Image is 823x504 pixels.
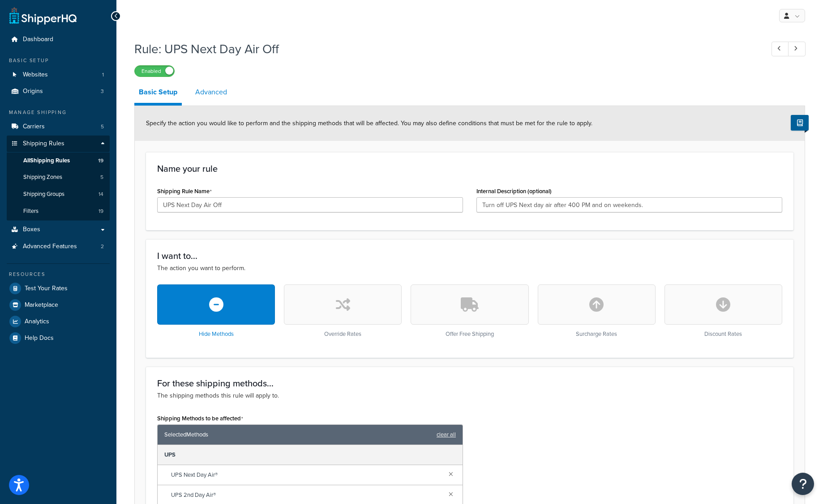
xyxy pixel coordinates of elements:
[100,174,103,181] span: 5
[23,243,77,250] span: Advanced Features
[171,489,442,501] span: UPS 2nd Day Air®
[7,119,110,135] li: Carriers
[476,188,552,195] label: Internal Description (optional)
[7,238,110,255] a: Advanced Features2
[284,284,402,338] div: Override Rates
[792,473,814,495] button: Open Resource Center
[7,119,110,135] a: Carriers5
[23,208,39,215] span: Filters
[135,66,174,76] label: Enabled
[99,191,103,198] span: 14
[134,81,182,106] a: Basic Setup
[23,174,62,181] span: Shipping Zones
[157,251,782,261] h3: I want to...
[23,226,40,233] span: Boxes
[7,271,110,278] div: Resources
[7,297,110,313] a: Marketplace
[99,208,103,215] span: 19
[7,109,110,116] div: Manage Shipping
[23,157,70,165] span: All Shipping Rules
[7,186,110,203] li: Shipping Groups
[101,88,104,95] span: 3
[7,186,110,203] a: Shipping Groups14
[437,428,456,441] a: clear all
[157,263,782,273] p: The action you want to perform.
[157,391,782,401] p: The shipping methods this rule will apply to.
[23,191,64,198] span: Shipping Groups
[157,415,243,422] label: Shipping Methods to be affected
[25,335,54,342] span: Help Docs
[25,285,68,292] span: Test Your Rates
[7,203,110,220] li: Filters
[157,378,782,388] h3: For these shipping methods...
[7,67,110,83] a: Websites1
[171,469,442,481] span: UPS Next Day Air®
[23,36,53,43] span: Dashboard
[23,88,43,95] span: Origins
[538,284,656,338] div: Surcharge Rates
[101,123,104,131] span: 5
[7,152,110,169] a: AllShipping Rules19
[23,123,45,131] span: Carriers
[7,313,110,330] a: Analytics
[23,71,48,79] span: Websites
[98,157,103,165] span: 19
[191,81,231,103] a: Advanced
[7,280,110,296] a: Test Your Rates
[788,42,806,56] a: Next Record
[7,57,110,64] div: Basic Setup
[791,115,809,131] button: Show Help Docs
[664,284,782,338] div: Discount Rates
[7,330,110,346] a: Help Docs
[157,284,275,338] div: Hide Methods
[411,284,528,338] div: Offer Free Shipping
[7,136,110,220] li: Shipping Rules
[23,140,64,148] span: Shipping Rules
[101,243,104,250] span: 2
[157,164,782,174] h3: Name your rule
[7,203,110,220] a: Filters19
[164,428,432,441] span: Selected Methods
[7,67,110,83] li: Websites
[157,188,212,195] label: Shipping Rule Name
[134,40,755,58] h1: Rule: UPS Next Day Air Off
[7,31,110,48] a: Dashboard
[7,238,110,255] li: Advanced Features
[7,221,110,238] a: Boxes
[25,301,58,309] span: Marketplace
[102,71,104,79] span: 1
[7,169,110,186] a: Shipping Zones5
[7,83,110,100] a: Origins3
[7,136,110,152] a: Shipping Rules
[146,119,592,128] span: Specify the action you would like to perform and the shipping methods that will be affected. You ...
[7,169,110,186] li: Shipping Zones
[25,318,49,326] span: Analytics
[158,445,463,465] div: UPS
[772,42,789,56] a: Previous Record
[7,83,110,100] li: Origins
